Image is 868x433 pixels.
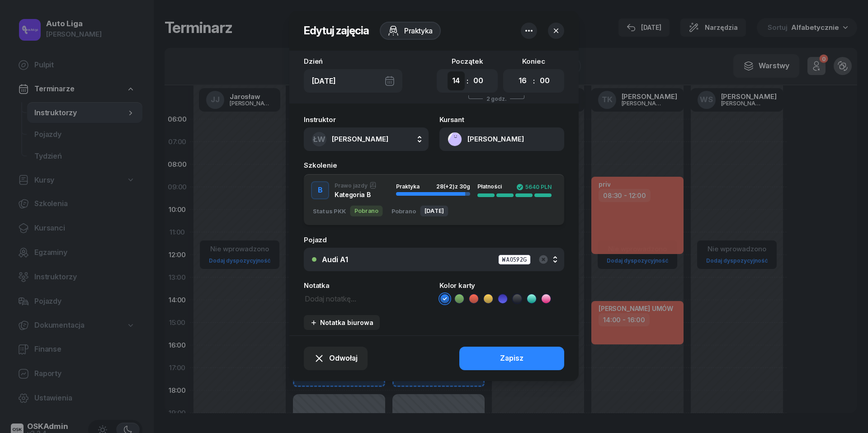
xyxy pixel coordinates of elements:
[459,347,564,370] button: Zapisz
[304,24,369,38] h2: Edytuj zajęcia
[304,127,429,151] button: ŁW[PERSON_NAME]
[500,353,524,364] div: Zapisz
[332,135,388,143] span: [PERSON_NAME]
[467,75,468,86] div: :
[310,319,373,326] div: Notatka biurowa
[439,127,564,151] button: [PERSON_NAME]
[304,315,380,330] button: Notatka biurowa
[533,75,535,86] div: :
[329,353,358,364] span: Odwołaj
[304,248,564,271] button: Audi A1WA0592G
[313,136,325,143] span: ŁW
[304,347,368,370] button: Odwołaj
[498,254,531,265] div: WA0592G
[322,256,348,263] div: Audi A1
